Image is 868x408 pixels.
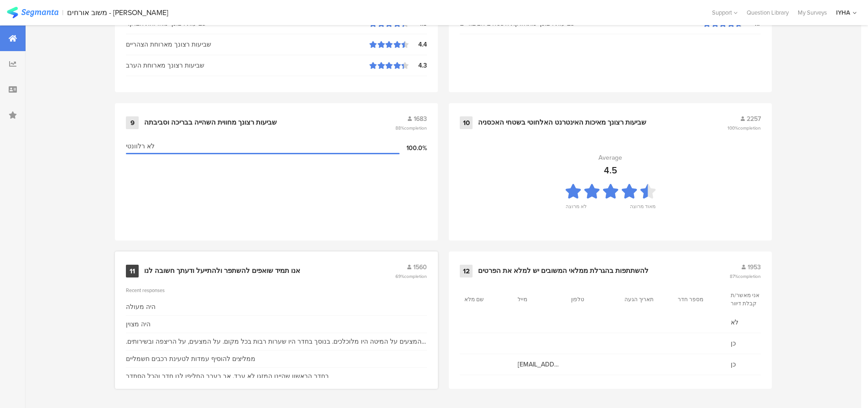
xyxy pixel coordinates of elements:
[460,116,473,129] div: 10
[604,163,617,177] div: 4.5
[144,118,277,127] div: שביעות רצונך מחווית השהייה בבריכה וסביבתה
[731,360,775,369] span: כן
[404,273,427,280] span: completion
[571,295,612,303] section: טלפון
[126,337,427,346] div: המצעים על המיטה היו מלוכלכים. בנוסך בחדר היו שערות רבות בכל מקום. על המצעים, על הריצפה ובשירותים....
[731,339,775,348] span: כן
[624,295,665,303] section: תאריך הגעה
[62,7,63,18] div: |
[836,8,850,17] div: IYHA
[478,118,646,127] div: שביעות רצונך מאיכות האינטרנט האלחוטי בשטחי האכסניה
[678,295,719,303] section: מספר חדר
[464,295,505,303] section: שם מלא
[409,61,427,70] div: 4.3
[598,153,622,162] div: Average
[738,125,761,131] span: completion
[126,40,369,49] div: שביעות רצונך מארוחת הצהריים
[126,61,369,70] div: שביעות רצונך מארוחת הערב
[566,203,587,215] div: לא מרוצה
[738,273,761,280] span: completion
[630,203,655,215] div: מאוד מרוצה
[518,295,559,303] section: מייל
[67,8,168,17] div: משוב אורחים - [PERSON_NAME]
[478,267,649,276] div: להשתתפות בהגרלת ממלאי המשובים יש למלא את הפרטים
[126,141,155,151] span: לא רלוונטי
[742,8,793,17] a: Question Library
[400,143,427,153] div: 100.0%
[518,360,562,369] span: [EMAIL_ADDRESS][DOMAIN_NAME]
[414,114,427,124] span: 1683
[793,8,832,17] a: My Surveys
[409,40,427,49] div: 4.4
[126,371,329,381] div: בחדר הראשון שהיינו המזגן לא עבד. אך בערב החליפו לנו חדר והכל הסתדר
[728,125,761,131] span: 100%
[747,114,761,124] span: 2257
[126,116,139,129] div: 9
[395,273,427,280] span: 69%
[126,302,156,312] div: היה מעולה
[7,7,58,18] img: segmanta logo
[413,262,427,272] span: 1560
[730,273,761,280] span: 87%
[126,319,151,329] div: היה מצוין
[731,291,772,308] section: אני מאשר/ת קבלת דיוור
[460,265,473,277] div: 12
[126,265,139,277] div: 11
[126,354,255,364] div: ממליצים להוסיף עמדות לטעינת רכבים חשמליים
[395,125,427,131] span: 88%
[712,5,738,20] div: Support
[126,287,427,294] div: Recent responses
[731,318,775,327] span: לא
[748,262,761,272] span: 1953
[404,125,427,131] span: completion
[144,267,300,276] div: אנו תמיד שואפים להשתפר ולהתייעל ודעתך חשובה לנו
